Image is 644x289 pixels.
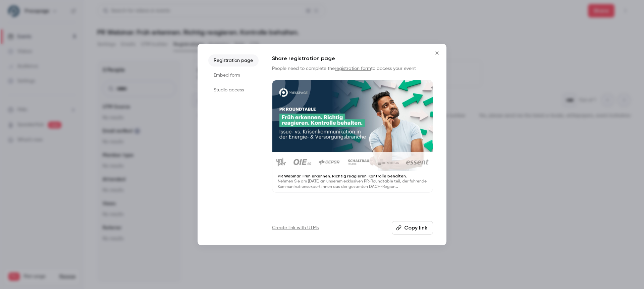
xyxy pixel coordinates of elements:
[272,224,319,231] a: Create link with UTMs
[208,84,259,96] li: Studio access
[272,65,433,72] p: People need to complete the to access your event
[278,173,427,179] p: PR Webinar: Früh erkennen. Richtig reagieren. Kontrolle behalten.
[208,69,259,81] li: Embed form
[208,54,259,67] li: Registration page
[430,46,444,60] button: Close
[272,80,433,193] a: PR Webinar: Früh erkennen. Richtig reagieren. Kontrolle behalten.Nehmen Sie am [DATE] an unserem ...
[278,179,427,190] p: Nehmen Sie am [DATE] an unserem exklusiven PR-Roundtable teil, der führende Kommunikationsexpert:...
[272,54,433,63] h1: Share registration page
[335,66,371,71] a: registration form
[392,221,433,235] button: Copy link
